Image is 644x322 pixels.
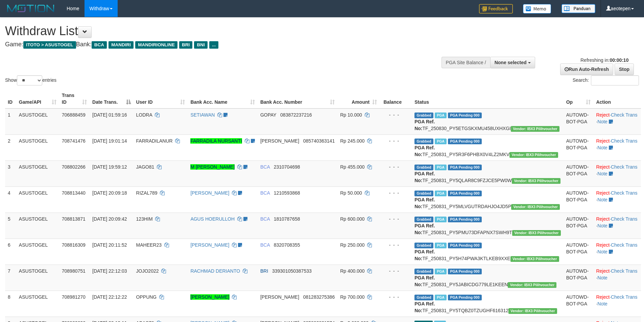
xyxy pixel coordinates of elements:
span: MANDIRIONLINE [135,41,177,49]
span: MAHEER23 [136,242,162,248]
a: FARRADILA NURSANTI [190,138,242,144]
a: Run Auto-Refresh [560,64,613,75]
th: ID [5,89,16,108]
div: - - - [382,190,409,196]
td: AUTOWD-BOT-PGA [564,134,594,160]
strong: 00:00:10 [610,57,628,63]
a: Reject [596,216,610,222]
a: Note [597,223,607,228]
span: PGA Pending [448,191,482,196]
span: Grabbed [414,139,433,144]
a: AGUS HOERULLOH [190,216,235,222]
a: Check Trans [611,190,638,196]
th: User ID: activate to sort column ascending [134,89,188,108]
span: Marked by aeotriv [435,217,447,222]
span: BCA [260,190,270,196]
span: JAGO81 [136,164,154,170]
td: · · [593,134,641,160]
span: [DATE] 20:11:52 [92,242,127,248]
a: Reject [596,138,610,144]
td: TF_250831_PY5JABICDG779LE1KEEN [412,265,564,291]
img: panduan.png [562,4,595,13]
span: Marked by aeoros [435,269,447,274]
a: [PERSON_NAME] [190,190,229,196]
b: PGA Ref. No: [414,197,435,209]
span: 708813871 [62,216,86,222]
span: Grabbed [414,295,433,300]
span: Marked by aeotriv [435,243,447,248]
th: Date Trans.: activate to sort column descending [90,89,134,108]
span: 708802266 [62,164,86,170]
span: [DATE] 01:59:16 [92,112,127,118]
span: Copy 1810787658 to clipboard [274,216,300,222]
td: 7 [5,265,16,291]
td: 4 [5,187,16,213]
a: Check Trans [611,294,638,300]
span: Marked by aeotriv [435,165,447,170]
span: Rp 700.000 [340,294,364,300]
b: PGA Ref. No: [414,301,435,313]
span: BRI [260,268,268,274]
span: 708816309 [62,242,86,248]
a: Note [597,249,607,254]
a: Note [597,197,607,202]
span: BNI [194,41,207,49]
span: Vendor URL: https://payment5.1velocity.biz [511,204,560,210]
span: Vendor URL: https://payment5.1velocity.biz [509,152,558,158]
a: Note [597,119,607,124]
span: 123HIM [136,216,153,222]
a: Reject [596,190,610,196]
span: Marked by aeotriv [435,191,447,196]
span: 708813440 [62,190,86,196]
label: Show entries [5,75,56,85]
th: Bank Acc. Number: activate to sort column ascending [258,89,337,108]
div: PGA Site Balance / [442,57,490,68]
div: - - - [382,216,409,222]
th: Action [593,89,641,108]
th: Amount: activate to sort column ascending [337,89,380,108]
a: Check Trans [611,112,638,118]
td: TF_250831_PY5PMU73DFAPNX7SWH9T [412,213,564,239]
span: 708981270 [62,294,86,300]
div: - - - [382,112,409,118]
div: - - - [382,268,409,274]
a: [PERSON_NAME] [190,242,229,248]
span: PGA Pending [448,217,482,222]
span: Rp 250.000 [340,242,364,248]
span: PGA Pending [448,113,482,118]
span: Vendor URL: https://payment5.1velocity.biz [510,256,559,262]
a: Check Trans [611,268,638,274]
span: Marked by aeoros [435,113,447,118]
td: 3 [5,160,16,187]
span: JOJO2022 [136,268,159,274]
div: - - - [382,294,409,300]
a: SETIAWAN [190,112,215,118]
td: 5 [5,213,16,239]
span: Copy 2310704698 to clipboard [274,164,300,170]
td: ASUSTOGEL [16,160,59,187]
a: Reject [596,164,610,170]
span: LODRA [136,112,152,118]
td: · · [593,213,641,239]
td: ASUSTOGEL [16,239,59,265]
td: AUTOWD-BOT-PGA [564,291,594,317]
td: · · [593,160,641,187]
span: [DATE] 19:01:14 [92,138,127,144]
b: PGA Ref. No: [414,275,435,287]
a: Note [597,145,607,150]
td: AUTOWD-BOT-PGA [564,239,594,265]
span: Copy 339301050387533 to clipboard [272,268,312,274]
span: Refreshing in: [580,57,628,63]
span: FARRADILANUR [136,138,173,144]
h1: Withdraw List [5,24,423,38]
a: RACHMAD DERIANTO [190,268,240,274]
span: Vendor URL: https://payment5.1velocity.biz [511,126,559,132]
span: [DATE] 19:59:12 [92,164,127,170]
th: Op: activate to sort column ascending [564,89,594,108]
b: PGA Ref. No: [414,223,435,235]
td: AUTOWD-BOT-PGA [564,187,594,213]
td: AUTOWD-BOT-PGA [564,160,594,187]
a: [PERSON_NAME] [190,294,229,300]
a: Note [597,301,607,306]
td: ASUSTOGEL [16,187,59,213]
